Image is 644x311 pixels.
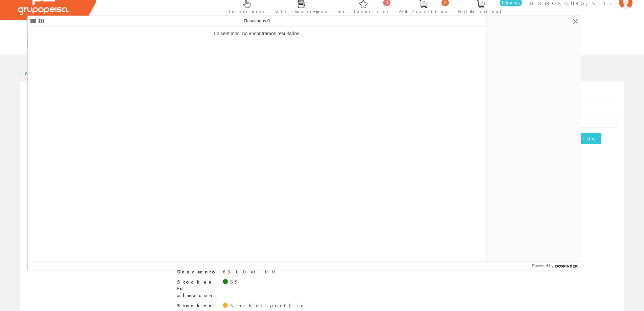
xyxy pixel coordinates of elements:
a: Inicio [20,70,49,76]
span: Pedido actual [458,8,504,15]
p: Lo sentimos, no encontramos resultados. [28,27,487,41]
div: 69 [230,279,237,285]
span: Powered by [532,263,553,269]
span: Stock en tu almacen [177,279,218,299]
span: Selectores [229,8,265,15]
div: 63.00+0.00 [223,268,279,275]
span: Ped. favoritos [399,8,447,15]
span: 0 [267,18,270,23]
span: Art. favoritos [338,8,389,15]
span: Descuento [177,268,218,275]
div: Stock disponible [230,302,306,309]
span: Últimas compras [276,8,327,15]
a: Powered by [532,262,581,270]
span: Resultados: [244,18,270,23]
